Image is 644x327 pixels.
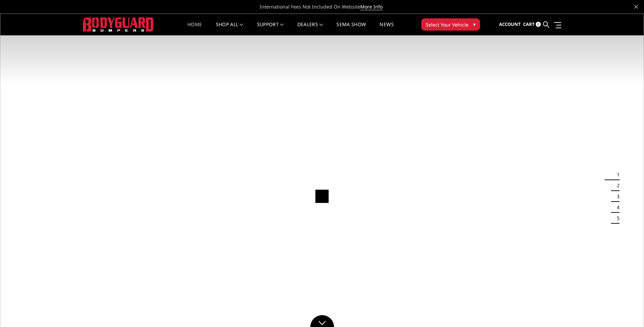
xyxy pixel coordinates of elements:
button: 5 of 5 [613,213,620,224]
a: shop all [216,22,243,35]
button: Select Your Vehicle [421,18,480,31]
a: Home [187,22,202,35]
span: Cart [523,21,535,27]
a: SEMA Show [336,22,366,35]
a: More Info [360,3,383,10]
a: Support [257,22,284,35]
button: 1 of 5 [613,169,620,180]
span: Select Your Vehicle [426,21,468,28]
span: 0 [536,22,541,27]
a: Account [499,15,521,34]
span: Account [499,21,521,27]
img: BODYGUARD BUMPERS [83,17,154,31]
span: ▾ [473,21,476,28]
button: 2 of 5 [613,180,620,191]
button: 3 of 5 [613,191,620,202]
a: News [380,22,393,35]
a: Dealers [297,22,323,35]
button: 4 of 5 [613,202,620,213]
a: Click to Down [310,315,334,327]
a: Cart 0 [523,15,541,34]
